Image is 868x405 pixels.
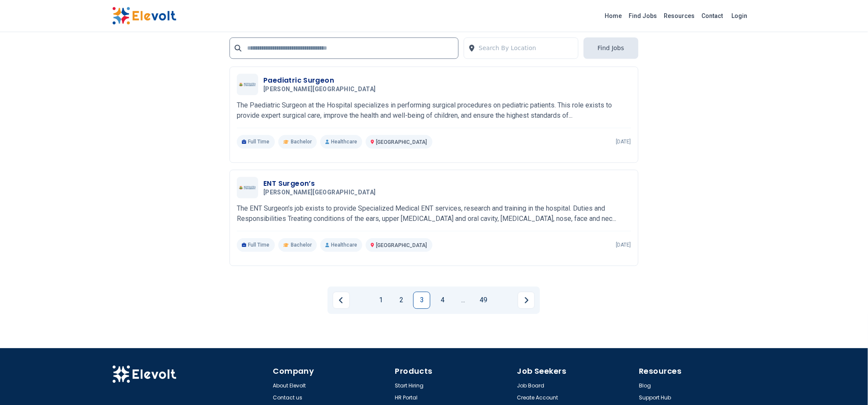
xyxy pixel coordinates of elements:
[237,177,631,252] a: Kenyatta UniversityENT Surgeon’s[PERSON_NAME][GEOGRAPHIC_DATA]The ENT Surgeon’s job exists to pro...
[602,9,626,23] a: Home
[372,292,389,309] a: Page 1
[320,238,362,252] p: Healthcare
[475,292,492,309] a: Page 49
[639,365,756,377] h4: Resources
[626,9,661,23] a: Find Jobs
[698,9,727,23] a: Contact
[434,292,451,309] a: Page 4
[616,138,631,145] p: [DATE]
[112,365,176,383] img: Elevolt
[825,364,868,405] iframe: Chat Widget
[237,238,275,252] p: Full Time
[237,203,631,224] p: The ENT Surgeon’s job exists to provide Specialized Medical ENT services, research and training i...
[237,100,631,121] p: The Paediatric Surgeon at the Hospital specializes in performing surgical procedures on pediatric...
[518,292,535,309] a: Next page
[320,135,362,149] p: Healthcare
[263,75,379,86] h3: Paediatric Surgeon
[291,241,312,248] span: Bachelor
[395,365,512,377] h4: Products
[413,292,430,309] a: Page 3 is your current page
[263,189,376,197] span: [PERSON_NAME][GEOGRAPHIC_DATA]
[273,382,306,389] a: About Elevolt
[517,365,634,377] h4: Job Seekers
[639,382,651,389] a: Blog
[727,7,753,24] a: Login
[395,394,418,401] a: HR Portal
[112,7,176,25] img: Elevolt
[273,394,303,401] a: Contact us
[376,139,427,145] span: [GEOGRAPHIC_DATA]
[376,242,427,248] span: [GEOGRAPHIC_DATA]
[661,9,698,23] a: Resources
[291,138,312,145] span: Bachelor
[263,86,376,93] span: [PERSON_NAME][GEOGRAPHIC_DATA]
[584,37,638,59] button: Find Jobs
[237,135,275,149] p: Full Time
[649,30,756,286] iframe: Advertisement
[273,365,390,377] h4: Company
[239,186,256,189] img: Kenyatta University
[517,394,558,401] a: Create Account
[263,179,379,189] h3: ENT Surgeon’s
[639,394,671,401] a: Support Hub
[454,292,471,309] a: Jump forward
[616,241,631,248] p: [DATE]
[517,382,545,389] a: Job Board
[395,382,424,389] a: Start Hiring
[333,292,535,309] ul: Pagination
[333,292,350,309] a: Previous page
[393,292,410,309] a: Page 2
[239,83,256,86] img: Kenyatta University
[237,74,631,149] a: Kenyatta UniversityPaediatric Surgeon[PERSON_NAME][GEOGRAPHIC_DATA]The Paediatric Surgeon at the ...
[112,36,220,293] iframe: Advertisement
